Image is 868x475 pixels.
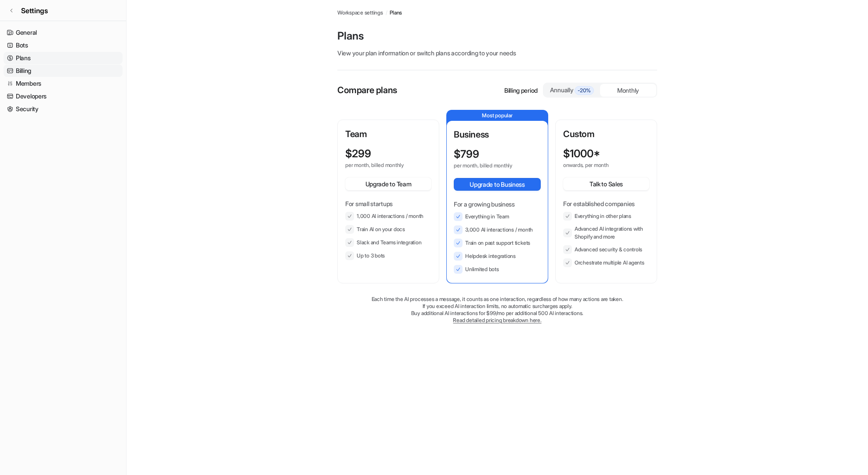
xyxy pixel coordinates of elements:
[454,199,541,209] p: For a growing business
[454,252,541,261] li: Helpdesk integrations
[504,86,538,95] p: Billing period
[4,90,123,102] a: Developers
[454,265,541,274] li: Unlimited bots
[563,162,633,169] p: onwards, per month
[337,9,383,17] a: Workspace settings
[563,148,600,160] p: $ 1000*
[345,162,416,169] p: per month, billed monthly
[21,5,48,16] span: Settings
[337,296,657,303] p: Each time the AI processes a message, it counts as one interaction, regardless of how many action...
[345,178,431,190] button: Upgrade to Team
[453,317,541,323] a: Read detailed pricing breakdown here.
[454,148,479,160] p: $ 799
[454,162,525,169] p: per month, billed monthly
[337,48,657,58] p: View your plan information or switch plans according to your needs
[4,39,123,51] a: Bots
[4,52,123,64] a: Plans
[4,103,123,115] a: Security
[563,199,649,208] p: For established companies
[337,310,657,317] p: Buy additional AI interactions for $99/mo per additional 500 AI interactions.
[337,29,657,43] p: Plans
[563,212,649,221] li: Everything in other plans
[454,225,541,234] li: 3,000 AI interactions / month
[547,85,597,95] div: Annually
[454,239,541,247] li: Train on past support tickets
[563,245,649,254] li: Advanced security & controls
[337,303,657,310] p: If you exceed AI interaction limits, no automatic surcharges apply.
[345,127,431,141] p: Team
[600,84,656,97] div: Monthly
[386,9,387,17] span: /
[563,127,649,141] p: Custom
[575,86,594,95] span: -20%
[454,212,541,221] li: Everything in Team
[390,9,402,17] a: Plans
[454,178,541,191] button: Upgrade to Business
[563,178,649,190] button: Talk to Sales
[4,77,123,90] a: Members
[563,225,649,241] li: Advanced AI integrations with Shopify and more
[345,199,431,208] p: For small startups
[4,26,123,39] a: General
[454,128,541,141] p: Business
[447,110,548,121] p: Most popular
[345,148,371,160] p: $ 299
[337,83,397,97] p: Compare plans
[345,238,431,247] li: Slack and Teams integration
[345,212,431,221] li: 1,000 AI interactions / month
[345,251,431,260] li: Up to 3 bots
[4,65,123,77] a: Billing
[563,258,649,267] li: Orchestrate multiple AI agents
[345,225,431,234] li: Train AI on your docs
